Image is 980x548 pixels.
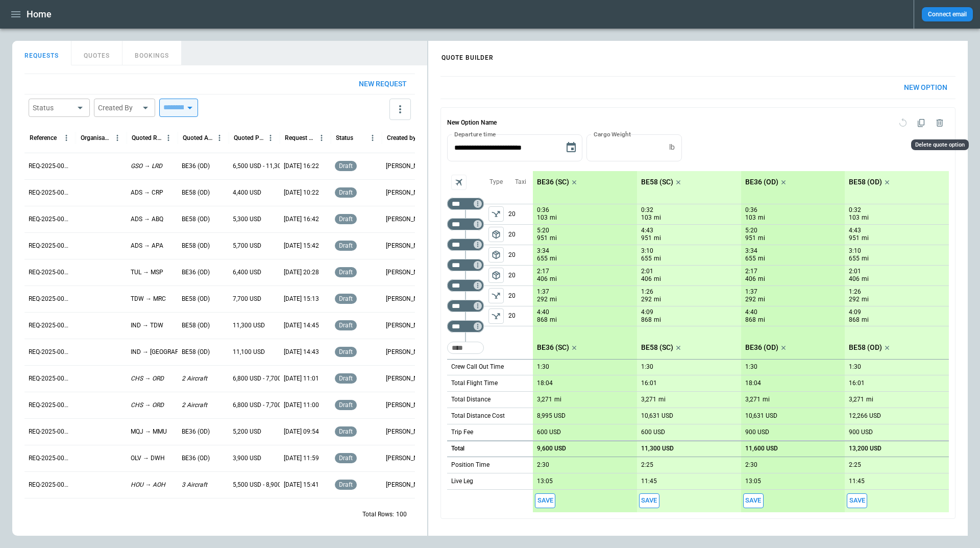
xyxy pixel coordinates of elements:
[351,74,415,94] button: New request
[533,171,949,512] div: scrollable content
[29,321,71,330] p: REQ-2025-000245
[386,162,429,171] p: [PERSON_NAME]
[537,227,549,234] p: 5:20
[488,268,504,283] button: left aligned
[488,308,504,324] button: left aligned
[389,99,411,120] button: more
[745,343,778,352] p: BE36 (OD)
[337,348,355,355] span: draft
[641,213,652,222] p: 103
[429,43,506,66] h4: QUOTE BUILDER
[29,215,71,224] p: REQ-2025-000249
[508,306,533,326] p: 20
[641,363,653,371] p: 1:30
[489,178,503,186] p: Type
[234,134,264,141] div: Quoted Price
[284,215,319,224] p: [DATE] 16:42
[537,428,561,436] p: 600 USD
[182,321,210,330] p: BE58 (OD)
[131,374,164,383] p: CHS → ORD
[537,234,548,243] p: 951
[896,77,955,99] button: New Option
[641,316,652,324] p: 868
[451,428,473,437] p: Trip Fee
[849,178,882,186] p: BE58 (OD)
[758,295,765,304] p: mi
[337,375,355,382] span: draft
[366,131,379,145] button: Status column menu
[537,308,549,316] p: 4:40
[912,114,930,132] span: Duplicate quote option
[337,242,355,249] span: draft
[537,396,552,403] p: 3,271
[537,295,548,304] p: 292
[654,295,661,304] p: mi
[537,363,549,371] p: 1:30
[669,143,675,152] p: lb
[745,288,757,296] p: 1:37
[386,321,429,330] p: [PERSON_NAME]
[131,242,163,250] p: ADS → APA
[641,461,653,469] p: 2:25
[654,275,661,283] p: mi
[862,275,869,283] p: mi
[641,308,653,316] p: 4:09
[337,189,355,196] span: draft
[132,134,162,141] div: Quoted Route
[745,428,769,436] p: 900 USD
[451,175,467,190] span: Aircraft selection
[508,286,533,306] p: 20
[233,321,265,330] p: 11,300 USD
[745,254,756,263] p: 655
[182,401,207,410] p: 2 Aircraft
[849,295,860,304] p: 292
[233,162,298,171] p: 6,500 USD - 11,300 USD
[284,242,319,250] p: [DATE] 15:42
[508,266,533,285] p: 20
[386,188,429,197] p: [PERSON_NAME]
[182,374,207,383] p: 2 Aircraft
[284,295,319,303] p: [DATE] 15:13
[745,275,756,283] p: 406
[849,206,861,214] p: 0:32
[849,316,860,324] p: 868
[386,268,429,277] p: [PERSON_NAME]
[537,213,548,222] p: 103
[849,445,881,452] p: 13,200 USD
[654,234,661,243] p: mi
[488,288,504,303] span: Type of sector
[447,198,484,210] div: Not found
[451,477,473,486] p: Live Leg
[182,427,210,436] p: BE36 (OD)
[658,395,666,404] p: mi
[849,363,861,371] p: 1:30
[849,227,861,234] p: 4:43
[537,206,549,214] p: 0:36
[337,428,355,435] span: draft
[537,288,549,296] p: 1:37
[550,316,557,324] p: mi
[337,295,355,302] span: draft
[515,178,526,186] p: Taxi
[451,412,505,420] p: Total Distance Cost
[233,268,261,277] p: 6,400 USD
[182,268,210,277] p: BE36 (OD)
[29,162,71,171] p: REQ-2025-000251
[131,481,165,489] p: HOU → AOH
[386,215,429,224] p: [PERSON_NAME]
[535,493,555,508] span: Save this aircraft quote and copy details to clipboard
[537,275,548,283] p: 406
[862,316,869,324] p: mi
[745,227,757,234] p: 5:20
[131,188,163,197] p: ADS → CRP
[81,134,111,141] div: Organisation
[862,234,869,243] p: mi
[122,41,182,65] button: BOOKINGS
[386,295,429,303] p: [PERSON_NAME]
[131,454,165,463] p: OLV → DWH
[447,239,484,251] div: Not found
[537,178,569,186] p: BE36 (SC)
[233,427,261,436] p: 5,200 USD
[386,481,429,489] p: [PERSON_NAME]
[29,242,71,250] p: REQ-2025-000248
